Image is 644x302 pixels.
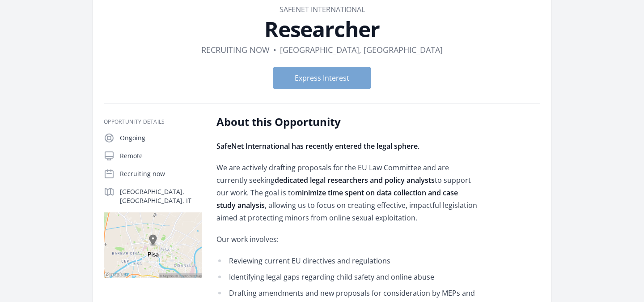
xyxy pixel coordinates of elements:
[216,141,419,151] strong: SafeNet International has recently entered the legal sphere.
[280,43,443,56] dd: [GEOGRAPHIC_DATA], [GEOGRAPHIC_DATA]
[120,187,202,205] p: [GEOGRAPHIC_DATA], [GEOGRAPHIC_DATA], IT
[104,118,202,125] h3: Opportunity Details
[120,134,202,142] p: Ongoing
[216,271,478,283] li: Identifying legal gaps regarding child safety and online abuse
[120,151,202,160] p: Remote
[104,18,540,40] h1: Researcher
[104,212,202,278] img: Map
[273,43,276,56] div: •
[216,255,478,267] li: Reviewing current EU directives and regulations
[216,188,458,210] strong: minimize time spent on data collection and case study analysis
[275,175,435,185] strong: dedicated legal researchers and policy analysts
[273,67,371,89] button: Express Interest
[120,169,202,178] p: Recruiting now
[216,161,478,224] p: We are actively drafting proposals for the EU Law Committee and are currently seeking to support ...
[280,4,365,14] a: SafeNet International
[201,43,270,56] dd: Recruiting now
[216,115,478,129] h2: About this Opportunity
[216,233,478,246] p: Our work involves:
